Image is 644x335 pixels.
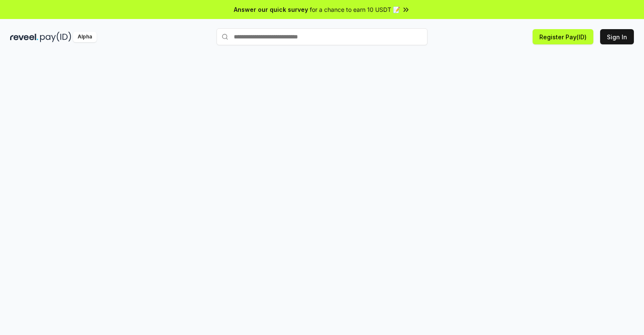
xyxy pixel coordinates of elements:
[310,5,400,14] span: for a chance to earn 10 USDT 📝
[234,5,308,14] span: Answer our quick survey
[40,32,71,42] img: pay_id
[533,29,593,44] button: Register Pay(ID)
[10,32,38,42] img: reveel_dark
[600,29,634,44] button: Sign In
[73,32,97,42] div: Alpha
